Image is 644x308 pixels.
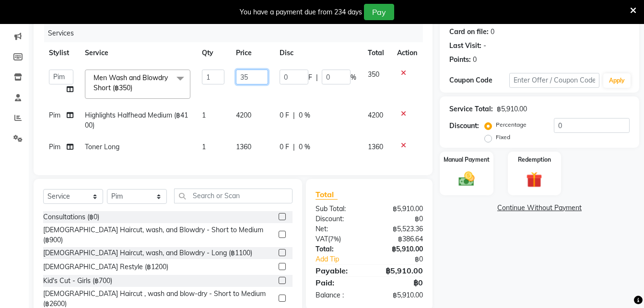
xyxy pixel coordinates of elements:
[274,42,362,64] th: Disc
[316,72,318,83] span: |
[483,41,486,51] div: -
[449,41,481,51] div: Last Visit:
[308,254,379,264] a: Add Tip
[94,73,168,92] span: Men Wash and Blowdry Short (฿350)
[293,142,295,152] span: |
[49,111,60,119] span: Pim
[362,42,391,64] th: Total
[442,203,637,213] a: Continue Without Payment
[449,104,493,114] div: Service Total:
[308,290,369,300] div: Balance :
[391,42,423,64] th: Action
[44,24,430,42] div: Services
[369,204,430,214] div: ฿5,910.00
[369,224,430,234] div: ฿5,523.36
[491,27,494,37] div: 0
[379,254,430,264] div: ฿0
[330,235,339,243] span: 7%
[368,70,379,79] span: 350
[369,234,430,244] div: ฿386.64
[369,277,430,288] div: ฿0
[85,111,188,130] span: Highlights Halfhead Medium (฿4100)
[369,265,430,276] div: ฿5,910.00
[43,212,99,222] div: Consultations (฿0)
[280,142,289,152] span: 0 F
[43,42,79,64] th: Stylist
[236,111,251,119] span: 4200
[308,224,369,234] div: Net:
[316,235,328,243] span: VAT
[308,234,369,244] div: ( )
[496,133,510,142] label: Fixed
[449,121,479,131] div: Discount:
[43,248,252,258] div: [DEMOGRAPHIC_DATA] Haircut, wash, and Blowdry - Long (฿1100)
[369,244,430,254] div: ฿5,910.00
[308,277,369,288] div: Paid:
[521,170,547,190] img: _gift.svg
[79,42,196,64] th: Service
[240,7,362,17] div: You have a payment due from 234 days
[351,72,356,83] span: %
[364,4,394,20] button: Pay
[132,83,137,92] a: x
[449,27,489,37] div: Card on file:
[316,190,338,200] span: Total
[444,155,490,164] label: Manual Payment
[299,110,310,120] span: 0 %
[518,155,551,164] label: Redemption
[369,290,430,300] div: ฿5,910.00
[293,110,295,120] span: |
[308,72,312,83] span: F
[368,111,383,119] span: 4200
[202,142,206,151] span: 1
[43,276,112,286] div: Kid's Cut - Girls (฿700)
[449,55,471,65] div: Points:
[299,142,310,152] span: 0 %
[369,214,430,224] div: ฿0
[280,110,289,120] span: 0 F
[236,142,251,151] span: 1360
[497,104,527,114] div: ฿5,910.00
[230,42,274,64] th: Price
[603,73,631,88] button: Apply
[43,262,168,272] div: [DEMOGRAPHIC_DATA] Restyle (฿1200)
[449,75,509,85] div: Coupon Code
[308,204,369,214] div: Sub Total:
[174,189,293,203] input: Search or Scan
[454,170,480,188] img: _cash.svg
[496,120,527,129] label: Percentage
[509,73,599,88] input: Enter Offer / Coupon Code
[308,265,369,276] div: Payable:
[43,225,275,245] div: [DEMOGRAPHIC_DATA] Haircut, wash, and Blowdry - Short to Medium (฿900)
[308,214,369,224] div: Discount:
[49,142,60,151] span: Pim
[85,142,119,151] span: Toner Long
[473,55,477,65] div: 0
[368,142,383,151] span: 1360
[202,111,206,119] span: 1
[196,42,230,64] th: Qty
[308,244,369,254] div: Total:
